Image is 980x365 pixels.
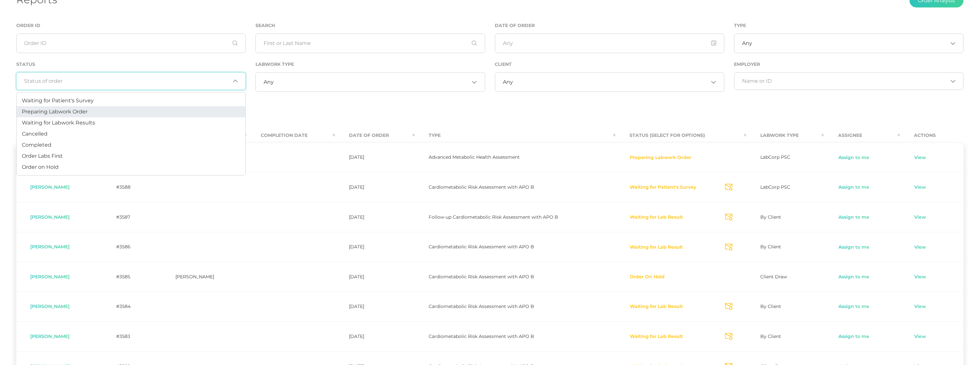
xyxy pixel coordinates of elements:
th: Completion Date : activate to sort column ascending [247,128,335,143]
span: Waiting for Labwork Results [22,120,95,126]
input: Order ID [16,34,246,53]
span: Order on Hold [22,164,59,170]
button: Order On Hold [630,274,665,280]
span: Cardiometabolic Risk Assessment with APO B [429,184,534,190]
button: Waiting for Lab Result [630,333,683,340]
button: Waiting for Lab Result [630,214,683,221]
th: Labwork Type : activate to sort column ascending [747,128,824,143]
input: Search for option [274,79,469,85]
a: View [914,274,927,280]
td: [DATE] [335,232,415,262]
span: [PERSON_NAME] [30,244,70,250]
a: Assign to me [838,244,870,251]
span: LabCorp PSC [761,184,791,190]
span: By Client [761,303,781,309]
span: By Client [761,333,781,339]
span: [PERSON_NAME] [30,214,70,220]
input: Search for option [752,40,948,47]
span: Cardiometabolic Risk Assessment with APO B [429,244,534,250]
a: Assign to me [838,184,870,191]
button: Waiting for Lab Result [630,303,683,310]
a: Assign to me [838,154,870,161]
input: Search for option [24,78,230,84]
span: [PERSON_NAME] [30,303,70,309]
span: By Client [761,214,781,220]
th: Actions [900,128,964,143]
a: Assign to me [838,333,870,340]
label: Labwork Type [255,62,294,67]
button: Waiting for Lab Result [630,244,683,251]
a: View [914,244,927,251]
div: Search for option [16,72,246,90]
label: Status [16,62,35,67]
span: [PERSON_NAME] [30,333,70,339]
td: [PERSON_NAME] [161,262,247,292]
td: #3588 [102,172,161,202]
span: Follow-up Cardiometabolic Risk Assessment with APO B [429,214,559,220]
label: Type [734,23,746,28]
th: Assignee : activate to sort column ascending [824,128,900,143]
input: First or Last Name [255,34,485,53]
a: View [914,214,927,221]
td: [DATE] [335,291,415,321]
label: Date of Order [495,23,535,28]
span: Any [503,79,513,85]
div: Search for option [734,72,964,90]
span: Order Labs First [22,153,63,159]
input: Search for option [742,78,948,84]
label: Employer [734,62,760,67]
svg: Send Notification [725,244,733,251]
svg: Send Notification [725,214,733,221]
td: #3584 [102,291,161,321]
span: Cardiometabolic Risk Assessment with APO B [429,333,534,339]
span: Cardiometabolic Risk Assessment with APO B [429,274,534,280]
span: Any [742,40,752,47]
input: Any [495,34,725,53]
span: Preparing Labwork Order [22,109,88,115]
span: [PERSON_NAME] [30,274,70,280]
span: Cancelled [22,131,48,137]
button: Waiting for Patient's Survey [630,184,697,191]
th: Status (Select for Options) : activate to sort column ascending [616,128,747,143]
a: Assign to me [838,214,870,221]
button: Preparing Labwork Order [630,154,692,161]
span: Waiting for Patient's Survey [22,97,94,104]
td: #3587 [102,202,161,232]
a: View [914,154,927,161]
div: Search for option [734,34,964,53]
div: Search for option [495,72,725,92]
span: Cardiometabolic Risk Assessment with APO B [429,303,534,309]
th: Type : activate to sort column ascending [415,128,616,143]
svg: Send Notification [725,333,733,340]
label: Order ID [16,23,40,28]
td: #3585 [102,262,161,292]
a: View [914,184,927,191]
a: Assign to me [838,274,870,280]
a: View [914,303,927,310]
span: Any [264,79,274,85]
a: View [914,333,927,340]
svg: Send Notification [725,184,733,191]
span: Completed [22,142,51,148]
span: LabCorp PSC [761,154,791,160]
input: Search for option [513,79,709,85]
span: Client Draw [761,274,787,280]
td: [DATE] [335,321,415,351]
label: Client [495,62,512,67]
td: [DATE] [335,262,415,292]
td: #3586 [102,232,161,262]
span: By Client [761,244,781,250]
svg: Send Notification [725,303,733,310]
td: #3583 [102,321,161,351]
div: Search for option [255,72,485,92]
td: [DATE] [335,143,415,172]
a: Assign to me [838,303,870,310]
label: Search [255,23,275,28]
td: [DATE] [335,202,415,232]
span: [PERSON_NAME] [30,184,70,190]
td: [DATE] [335,172,415,202]
th: Date Of Order : activate to sort column ascending [335,128,415,143]
span: Advanced Metabolic Health Assessment [429,154,520,160]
